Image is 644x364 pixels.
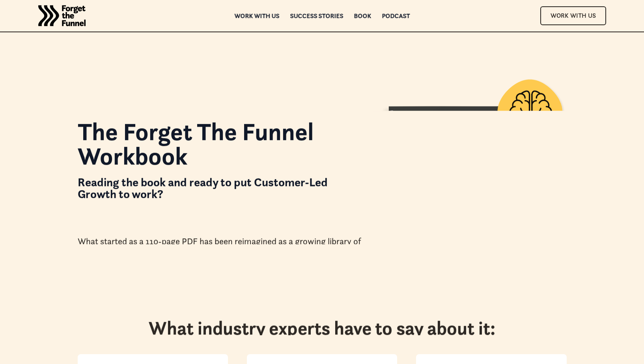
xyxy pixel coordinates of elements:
a: Work with us [234,13,279,19]
a: Work With Us [540,6,606,25]
h1: The Forget The Funnel Workbook [78,119,362,169]
div: What started as a 110-page PDF has been reimagined as a growing library of practical resources. I... [78,236,362,282]
strong: Reading the book and ready to put Customer-Led Growth to work? [78,175,328,201]
a: Book [354,13,371,19]
a: Podcast [382,13,410,19]
a: Success Stories [290,13,343,19]
h2: What industry experts have to say about it: [149,317,495,340]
